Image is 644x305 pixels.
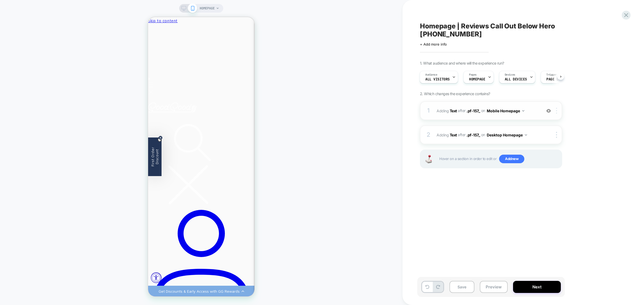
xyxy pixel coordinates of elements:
[458,132,466,137] span: AFTER
[556,108,557,114] img: close
[522,110,524,111] img: down arrow
[546,77,565,81] span: Page Load
[10,272,92,276] div: Get Discounts & Early Access with GG Rewards
[420,91,490,96] span: 2. Which changes the experience contains?
[513,281,561,293] button: Next
[469,77,485,81] span: HOMEPAGE
[487,107,524,115] button: Mobile Homepage
[426,105,431,116] div: 1
[200,4,215,13] span: HOMEPAGE
[466,132,480,137] span: .pf-157_
[423,155,434,163] img: Joystick
[505,77,527,81] span: ALL DEVICES
[425,73,437,77] span: Audience
[481,131,485,138] span: on
[437,108,457,113] span: Adding
[466,108,480,113] span: .pf-157_
[458,108,466,113] span: AFTER
[525,134,527,136] img: down arrow
[480,281,508,293] button: Preview
[450,132,457,137] b: Text
[449,281,474,293] button: Save
[420,42,447,46] span: + Add more info
[425,77,450,81] span: All Visitors
[420,22,616,38] span: Homepage | Reviews Call Out Below Hero [PHONE_NUMBER]
[546,109,551,113] img: crossed eye
[437,132,457,137] span: Adding
[450,108,457,113] b: Text
[499,155,524,163] span: Add new
[3,255,13,266] button: Accessibility Widget, click to open
[469,73,477,77] span: Pages
[546,73,557,77] span: Trigger
[426,129,431,140] div: 2
[481,107,485,114] span: on
[487,131,527,139] button: Desktop Homepage
[10,120,13,125] button: Close teaser
[556,132,557,138] img: close
[420,61,504,65] span: 1. What audience and where will the experience run?
[2,130,11,150] span: First Order Discount
[439,155,559,163] span: Hover on a section in order to edit or
[505,73,515,77] span: Devices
